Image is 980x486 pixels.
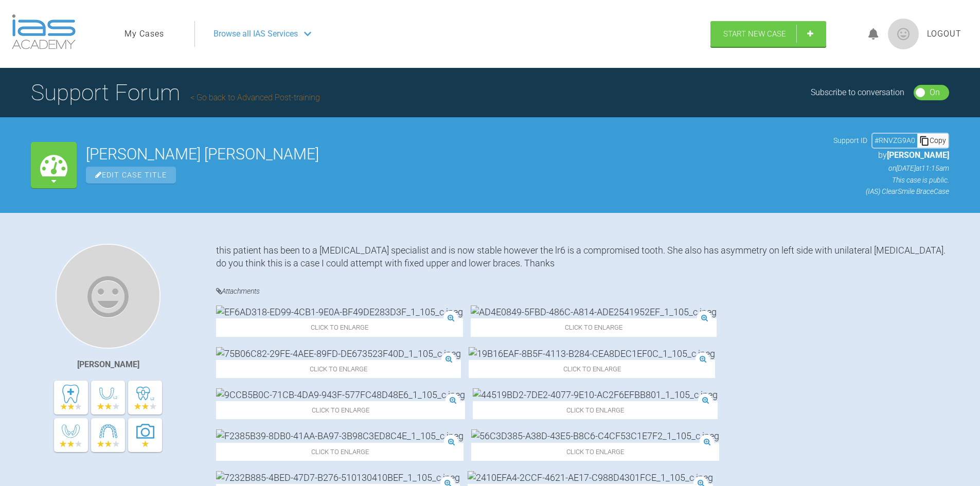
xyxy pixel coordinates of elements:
[86,167,176,184] span: Edit Case Title
[811,86,904,99] div: Subscribe to conversation
[468,471,713,484] img: 2410EFA4-2CCF-4621-AE17-C988D4301FCE_1_105_c.jpeg
[471,429,719,442] img: 56C3D385-A38D-43E5-B8C6-C4CF53C1E7F2_1_105_c.jpeg
[833,163,949,174] p: on [DATE] at 11:15am
[216,285,949,298] h4: Attachments
[833,174,949,186] p: This case is public.
[124,27,164,41] a: My Cases
[930,86,940,99] div: On
[471,305,717,318] img: AD4E0849-5FBD-486C-A814-ADE2541952EF_1_105_c.jpeg
[77,358,139,371] div: [PERSON_NAME]
[216,443,464,461] span: Click to enlarge
[471,443,719,461] span: Click to enlarge
[710,21,826,47] a: Start New Case
[216,401,465,419] span: Click to enlarge
[31,75,320,111] h1: Support Forum
[833,149,949,162] p: by
[917,134,948,147] div: Copy
[216,360,461,378] span: Click to enlarge
[12,14,76,49] img: logo-light.3e3ef733.png
[833,186,949,197] p: (IAS) ClearSmile Brace Case
[216,471,460,484] img: 7232B885-4BED-47D7-B276-510130410BEF_1_105_c.jpeg
[216,305,463,318] img: EF6AD318-ED99-4CB1-9E0A-BF49DE283D3F_1_105_c.jpeg
[471,318,717,336] span: Click to enlarge
[190,93,320,102] a: Go back to Advanced Post-training
[469,360,715,378] span: Click to enlarge
[473,388,718,401] img: 44519BD2-7DE2-4077-9E10-AC2F6EFBB801_1_105_c.jpeg
[86,147,824,162] h2: [PERSON_NAME] [PERSON_NAME]
[216,388,465,401] img: 9CCB5B0C-71CB-4DA9-943F-577FC48D48E6_1_105_c.jpeg
[723,29,786,39] span: Start New Case
[213,27,298,41] span: Browse all IAS Services
[216,429,464,442] img: F2385B39-8DB0-41AA-BA97-3B98C3ED8C4E_1_105_c.jpeg
[833,135,867,146] span: Support ID
[469,347,715,360] img: 19B16EAF-8B5F-4113-B284-CEA8DEC1EF0C_1_105_c.jpeg
[888,19,919,49] img: profile.png
[927,27,961,41] a: Logout
[216,318,463,336] span: Click to enlarge
[473,401,718,419] span: Click to enlarge
[216,347,461,360] img: 75B06C82-29FE-4AEE-89FD-DE673523F40D_1_105_c.jpeg
[56,244,161,349] img: Mezmin Sawani
[887,150,949,160] span: [PERSON_NAME]
[216,244,949,269] div: this patient has been to a [MEDICAL_DATA] specialist and is now stable however the lr6 is a compr...
[872,135,917,146] div: # RNVZG9A0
